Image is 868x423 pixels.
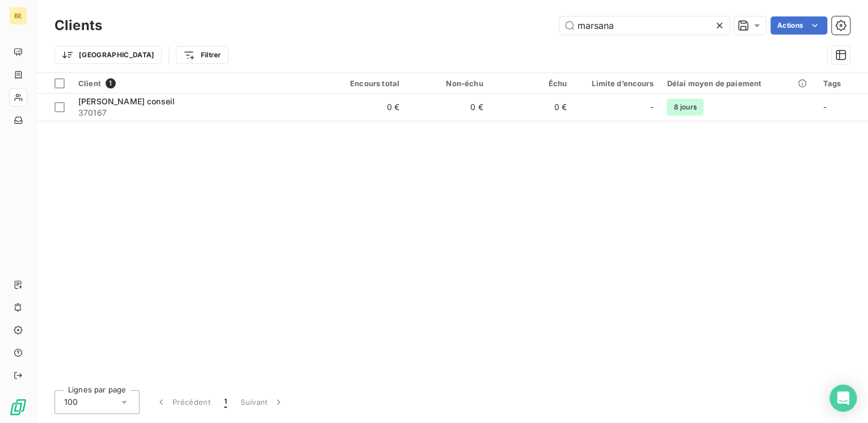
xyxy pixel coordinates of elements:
h3: Clients [54,15,102,36]
button: Suivant [234,390,291,414]
div: Échu [496,79,566,88]
div: Encours total [329,79,399,88]
div: Tags [823,79,861,88]
button: [GEOGRAPHIC_DATA] [54,46,162,64]
div: BE [9,7,27,25]
span: 370167 [78,107,315,119]
span: [PERSON_NAME] conseil [78,96,175,106]
span: - [650,101,653,113]
button: Actions [770,16,827,35]
span: 8 jours [667,99,703,116]
td: 0 € [406,94,490,121]
span: 1 [224,396,227,408]
span: Client [78,79,101,88]
span: 100 [64,396,78,408]
div: Open Intercom Messenger [829,384,857,412]
div: Délai moyen de paiement [667,79,809,88]
div: Limite d’encours [580,79,654,88]
span: - [823,102,826,112]
input: Rechercher [559,16,730,35]
button: 1 [217,390,234,414]
td: 0 € [322,94,406,121]
span: 1 [106,78,116,88]
button: Précédent [149,390,217,414]
button: Filtrer [176,46,228,64]
td: 0 € [490,94,573,121]
img: Logo LeanPay [9,398,27,416]
div: Non-échu [413,79,483,88]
